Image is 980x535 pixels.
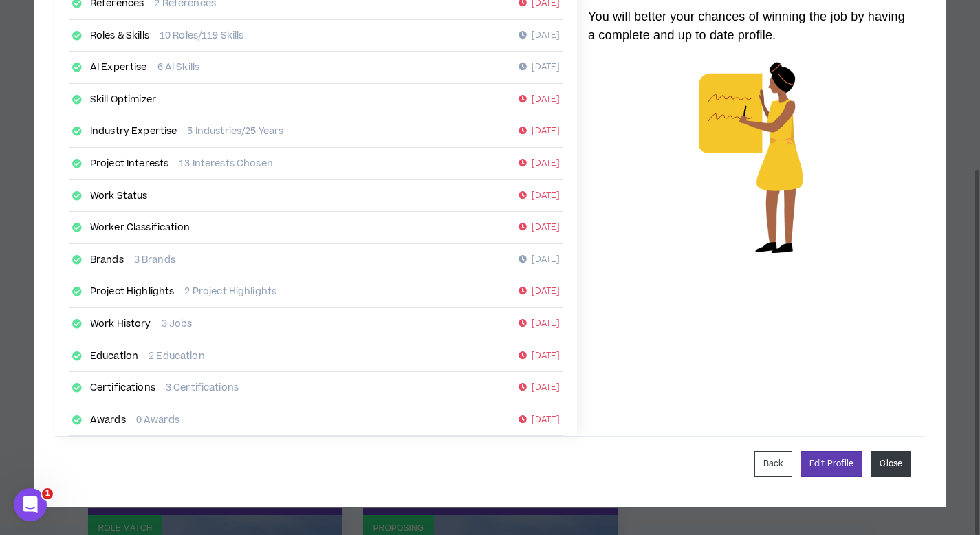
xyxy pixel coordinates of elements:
[90,29,149,43] a: Roles & Skills
[14,488,47,521] iframe: Intercom live chat
[184,285,276,298] p: 2 Project Highlights
[42,488,53,499] span: 1
[519,221,560,234] p: [DATE]
[90,413,126,427] a: Awards
[519,157,560,171] p: [DATE]
[162,317,193,331] p: 3 Jobs
[519,413,560,427] p: [DATE]
[519,285,560,298] p: [DATE]
[519,124,560,138] p: [DATE]
[90,157,168,171] a: Project Interests
[519,61,560,74] p: [DATE]
[801,451,862,477] a: Edit Profile
[577,8,925,45] p: You will better your chances of winning the job by having a complete and up to date profile.
[90,124,177,138] a: Industry Expertise
[157,61,199,74] p: 6 AI Skills
[754,451,792,477] button: Back
[519,93,560,107] p: [DATE]
[90,93,156,107] a: Skill Optimizer
[187,124,283,138] p: 5 Industries/25 Years
[90,349,138,363] a: Education
[90,189,148,203] a: Work Status
[90,317,151,331] a: Work History
[519,189,560,203] p: [DATE]
[136,413,179,427] p: 0 Awards
[871,451,911,477] button: Close
[134,253,175,267] p: 3 Brands
[90,221,190,234] a: Worker Classification
[90,381,155,395] a: Certifications
[160,29,243,43] p: 10 Roles/119 Skills
[90,253,124,267] a: Brands
[179,157,272,171] p: 13 Interests Chosen
[519,317,560,331] p: [DATE]
[664,45,838,270] img: talent-matching-for-job.png
[519,253,560,267] p: [DATE]
[90,61,147,74] a: AI Expertise
[90,285,175,298] a: Project Highlights
[519,381,560,395] p: [DATE]
[149,349,204,363] p: 2 Education
[166,381,239,395] p: 3 Certifications
[519,29,560,43] p: [DATE]
[519,349,560,363] p: [DATE]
